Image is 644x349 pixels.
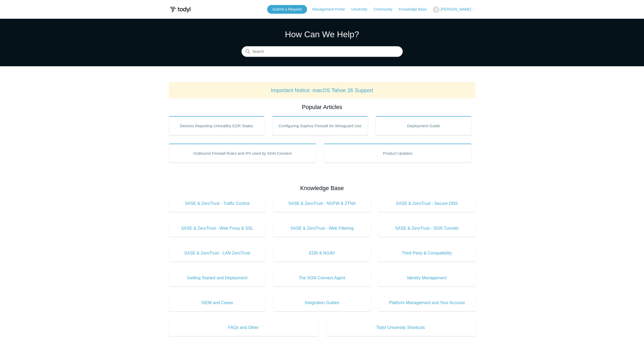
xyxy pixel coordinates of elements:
a: Integration Guides [274,294,370,311]
span: SASE & ZeroTrust - Secure DNS [386,200,467,207]
a: University [351,7,372,12]
a: SASE & ZeroTrust - LAN ZeroTrust [169,245,266,262]
a: Configuring Sophos Firewall for Wireguard Use [272,116,368,135]
span: EDR & NGAV [281,250,363,256]
a: SASE & ZeroTrust - Traffic Control [169,195,266,212]
span: Todyl University Shortcuts [334,324,467,331]
span: SASE & ZeroTrust - SGN Tunnels [386,225,467,232]
input: Search [242,46,403,57]
a: Devices Reporting Unhealthy EDR States [169,116,265,135]
span: SASE & ZeroTrust - NGFW & ZTNA [281,200,363,207]
span: SIEM and Cases [177,300,258,306]
button: [PERSON_NAME] [433,6,475,13]
span: SASE & ZeroTrust - Web Filtering [281,225,363,232]
a: Important Notice: macOS Tahoe 26 Support [271,87,373,93]
h2: Popular Articles [169,103,475,111]
span: Getting Started and Deployment [177,275,258,281]
a: Community [374,7,398,12]
a: Todyl University Shortcuts [326,319,475,336]
span: FAQs and Other [177,324,310,331]
span: Integration Guides [281,300,363,306]
a: SASE & ZeroTrust - Secure DNS [378,195,475,212]
a: Platform Management and Your Account [378,294,475,311]
a: SASE & ZeroTrust - Web Filtering [274,220,370,237]
a: Getting Started and Deployment [169,270,266,286]
a: SASE & ZeroTrust - SGN Tunnels [378,220,475,237]
h2: Knowledge Base [169,184,475,192]
a: FAQs and Other [169,319,318,336]
span: The SGN Connect Agent [281,275,363,281]
a: SASE & ZeroTrust - Web Proxy & SSL [169,220,266,237]
a: The SGN Connect Agent [274,270,370,286]
a: Product Updates [324,144,471,163]
a: Outbound Firewall Rules and IPs used by SGN Connect [169,144,316,163]
span: [PERSON_NAME] [441,7,471,11]
a: Management Portal [312,7,350,12]
a: SASE & ZeroTrust - NGFW & ZTNA [274,195,370,212]
a: EDR & NGAV [274,245,370,262]
h1: How Can We Help? [242,28,403,41]
span: Third Party & Compatibility [386,250,467,256]
a: Deployment Guide [376,116,471,135]
span: Identity Management [386,275,467,281]
span: Platform Management and Your Account [386,300,467,306]
img: Todyl Support Center Help Center home page [169,5,191,15]
a: SIEM and Cases [169,294,266,311]
span: SASE & ZeroTrust - Web Proxy & SSL [177,225,258,232]
span: SASE & ZeroTrust - Traffic Control [177,200,258,207]
a: Third Party & Compatibility [378,245,475,262]
a: Submit a Request [267,5,307,14]
span: SASE & ZeroTrust - LAN ZeroTrust [177,250,258,256]
a: Knowledge Base [399,7,432,12]
a: Identity Management [378,270,475,286]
